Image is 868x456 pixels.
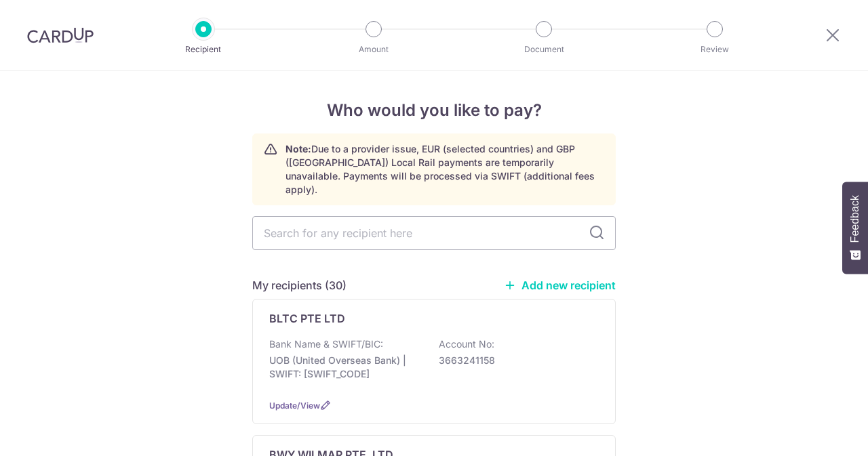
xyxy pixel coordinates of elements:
[252,216,616,250] input: Search for any recipient here
[153,43,254,56] p: Recipient
[323,43,424,56] p: Amount
[439,354,591,367] p: 3663241158
[504,278,616,292] a: Add new recipient
[842,182,868,274] button: Feedback - Show survey
[269,310,345,327] p: BLTC PTE LTD
[665,43,765,56] p: Review
[285,143,311,154] strong: Note:
[252,277,347,293] h5: My recipients (30)
[27,27,94,43] img: CardUp
[269,337,383,351] p: Bank Name & SWIFT/BIC:
[494,43,594,56] p: Document
[252,98,616,123] h4: Who would you like to pay?
[285,142,604,196] p: Due to a provider issue, EUR (selected countries) and GBP ([GEOGRAPHIC_DATA]) Local Rail payments...
[269,400,320,411] a: Update/View
[439,337,494,351] p: Account No:
[269,354,421,381] p: UOB (United Overseas Bank) | SWIFT: [SWIFT_CODE]
[849,195,861,243] span: Feedback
